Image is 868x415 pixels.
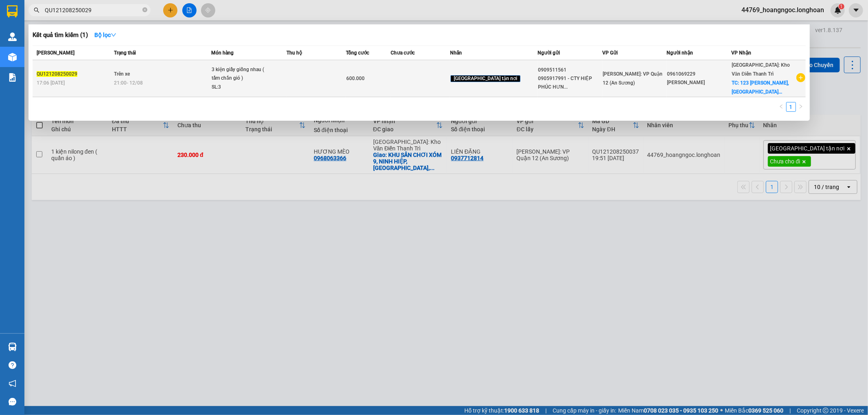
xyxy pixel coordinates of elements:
button: Bộ lọcdown [88,28,123,41]
span: close-circle [142,7,147,14]
img: warehouse-icon [8,343,17,351]
span: Thu hộ [286,50,302,56]
span: question-circle [9,361,16,369]
img: solution-icon [8,73,17,82]
input: Tìm tên, số ĐT hoặc mã đơn [45,6,141,15]
img: warehouse-icon [8,33,17,41]
span: search [34,7,39,13]
button: right [796,102,806,112]
span: TC: 123 [PERSON_NAME], [GEOGRAPHIC_DATA]... [732,80,789,95]
li: Previous Page [776,102,786,112]
span: Trên xe [114,71,130,77]
span: VP Gửi [602,50,618,56]
span: 21:00 - 12/08 [114,80,143,86]
div: SL: 3 [212,83,273,92]
span: 600.000 [346,76,365,81]
span: QU121208250029 [37,71,77,77]
span: Món hàng [211,50,234,56]
div: 0905917991 - CTY HIỆP PHÚC HƯN... [538,74,602,91]
span: Tổng cước [346,50,369,56]
img: warehouse-icon [8,53,17,61]
span: notification [9,380,16,387]
div: [PERSON_NAME] [667,78,730,87]
span: [GEOGRAPHIC_DATA]: Kho Văn Điển Thanh Trì [732,62,790,77]
span: close-circle [142,7,147,12]
span: plus-circle [796,73,805,82]
span: Người gửi [538,50,560,56]
strong: Bộ lọc [94,32,116,38]
button: left [776,102,786,112]
img: logo-vxr [7,5,17,17]
span: Chưa cước [391,50,415,56]
li: 1 [786,102,796,112]
span: Nhãn [450,50,462,56]
span: [PERSON_NAME] [37,50,74,56]
div: 3 kiện giấy giống nhau ( tấm chắn gió ) [212,65,273,83]
span: left [779,104,784,109]
span: right [798,104,803,109]
span: down [111,32,116,38]
span: [GEOGRAPHIC_DATA] tận nơi [450,75,520,83]
li: Next Page [796,102,806,112]
span: 17:06 [DATE] [37,80,65,86]
span: Trạng thái [114,50,136,56]
h3: Kết quả tìm kiếm ( 1 ) [33,31,88,39]
span: VP Nhận [731,50,751,56]
div: 0961069229 [667,70,730,78]
a: 1 [787,102,796,111]
span: [PERSON_NAME]: VP Quận 12 (An Sương) [603,71,662,86]
span: message [9,398,16,406]
span: Người nhận [667,50,693,56]
div: 0909511561 [538,66,602,74]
